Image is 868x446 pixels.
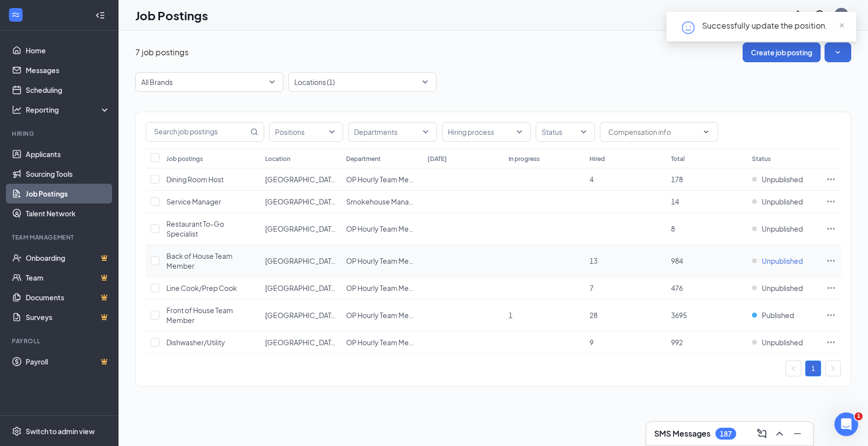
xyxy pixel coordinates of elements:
td: OP Hourly Team Member [341,277,422,299]
span: 476 [671,284,683,292]
td: Orange Park [260,277,341,299]
a: 1 [806,361,821,376]
a: Scheduling [26,80,110,100]
iframe: Intercom live chat [834,412,858,436]
div: Switch to admin view [26,426,95,436]
th: In progress [504,149,585,168]
a: Talent Network [26,203,110,223]
button: ComposeMessage [754,426,770,442]
td: OP Hourly Team Member [341,245,422,277]
div: JP [838,11,845,19]
div: Department [346,155,381,163]
span: 14 [671,197,679,206]
span: 13 [590,256,597,265]
span: Unpublished [762,224,803,234]
a: TeamCrown [26,268,110,287]
input: Compensation info [608,126,698,137]
svg: Ellipses [826,224,836,234]
span: Dining Room Host [166,175,224,184]
span: [GEOGRAPHIC_DATA] [265,256,337,265]
svg: ChevronUp [774,428,786,440]
button: right [825,361,841,376]
div: Team Management [12,233,108,242]
svg: Ellipses [826,283,836,293]
span: OP Hourly Team Member [346,224,427,233]
span: Dishwasher/Utility [166,338,225,347]
td: Orange Park [260,331,341,354]
span: Smokehouse Management [346,197,435,206]
p: 7 job postings [135,47,189,58]
span: Unpublished [762,283,803,293]
span: 28 [590,311,597,320]
p: All Brands [141,77,173,87]
td: Orange Park [260,213,341,245]
span: OP Hourly Team Member [346,338,427,347]
span: Unpublished [762,337,803,347]
span: Front of House Team Member [166,306,233,324]
a: PayrollCrown [26,352,110,371]
span: Back of House Team Member [166,251,233,270]
a: SurveysCrown [26,307,110,327]
svg: Notifications [792,9,804,21]
span: OP Hourly Team Member [346,311,427,320]
td: Orange Park [260,299,341,331]
a: DocumentsCrown [26,287,110,307]
svg: Minimize [791,428,803,440]
a: Applicants [26,144,110,164]
svg: Ellipses [826,197,836,206]
a: Sourcing Tools [26,164,110,184]
svg: QuestionInfo [814,9,826,21]
span: 4 [590,175,593,184]
span: 9 [590,338,593,347]
span: close [838,22,845,29]
a: Messages [26,60,110,80]
span: Restaurant To-Go Specialist [166,219,224,238]
span: 8 [671,224,675,233]
div: Hiring [12,129,108,138]
a: Home [26,41,110,60]
span: Line Cook/Prep Cook [166,284,237,292]
div: Payroll [12,337,108,345]
div: Location [265,155,290,163]
span: OP Hourly Team Member [346,256,427,265]
button: ChevronUp [772,426,788,442]
h1: Job Postings [135,7,208,24]
a: Job Postings [26,184,110,203]
svg: ComposeMessage [756,428,768,440]
a: OnboardingCrown [26,248,110,268]
span: [GEOGRAPHIC_DATA] [265,224,337,233]
span: Unpublished [762,174,803,184]
td: OP Hourly Team Member [341,168,422,191]
svg: Analysis [12,105,22,115]
span: 1 [855,412,863,420]
span: [GEOGRAPHIC_DATA] [265,175,337,184]
span: OP Hourly Team Member [346,284,427,292]
th: Status [747,149,821,168]
svg: Ellipses [826,174,836,184]
span: [GEOGRAPHIC_DATA] [265,311,337,320]
svg: Settings [12,426,22,436]
svg: ChevronDown [702,128,710,136]
button: Minimize [789,426,805,442]
span: Unpublished [762,197,803,206]
span: Published [762,310,794,320]
button: SmallChevronDown [825,42,851,62]
th: Hired [585,149,666,168]
svg: WorkstreamLogo [11,10,21,20]
td: Orange Park [260,245,341,277]
li: Next Page [825,361,841,376]
svg: MagnifyingGlass [250,128,258,136]
h3: SMS Messages [654,428,710,439]
span: 178 [671,175,683,184]
span: [GEOGRAPHIC_DATA] [265,338,337,347]
span: 984 [671,256,683,265]
th: [DATE] [423,149,504,168]
span: [GEOGRAPHIC_DATA] [265,197,337,206]
td: OP Hourly Team Member [341,331,422,354]
span: 992 [671,338,683,347]
svg: SmallChevronDown [833,47,843,57]
li: Previous Page [786,361,801,376]
span: OP Hourly Team Member [346,175,427,184]
svg: Collapse [95,10,105,20]
button: left [786,361,801,376]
